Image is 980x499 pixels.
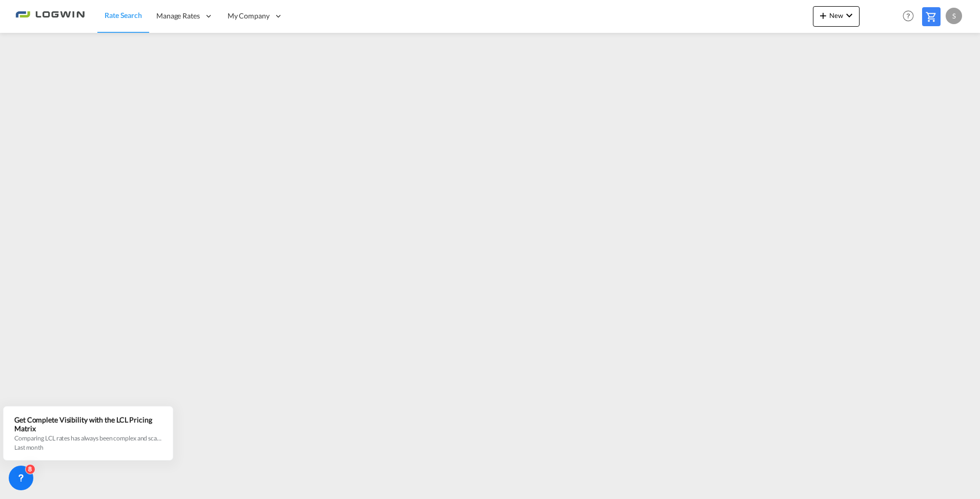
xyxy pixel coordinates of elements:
[946,8,962,24] div: S
[900,7,922,26] div: Help
[813,6,860,27] button: icon-plus 400-fgNewicon-chevron-down
[156,11,200,21] span: Manage Rates
[228,11,270,21] span: My Company
[900,7,917,25] span: Help
[817,9,829,22] md-icon: icon-plus 400-fg
[817,11,855,20] span: New
[105,11,142,20] span: Rate Search
[843,9,855,22] md-icon: icon-chevron-down
[15,5,85,28] img: 2761ae10d95411efa20a1f5e0282d2d7.png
